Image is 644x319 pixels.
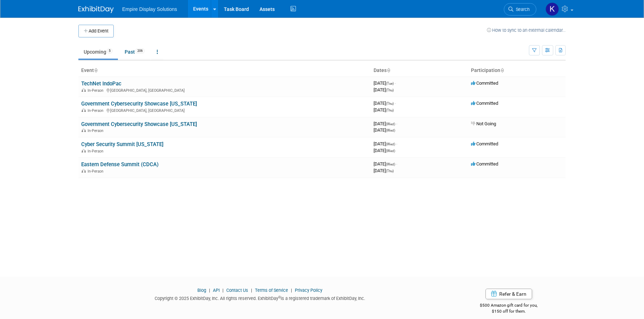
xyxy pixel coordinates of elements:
[81,141,163,148] a: Cyber Security Summit [US_STATE]
[471,141,498,146] span: Committed
[471,161,498,167] span: Committed
[249,288,254,293] span: |
[81,121,197,127] a: Government Cybersecurity Showcase [US_STATE]
[387,67,390,73] a: Sort by Start Date
[81,161,159,168] a: Eastern Defense Summit (CDCA)
[107,48,113,54] span: 5
[374,101,396,106] span: [DATE]
[289,288,294,293] span: |
[255,288,288,293] a: Terms of Service
[386,142,395,146] span: (Wed)
[374,161,397,167] span: [DATE]
[504,3,536,16] a: Search
[88,128,106,133] span: In-Person
[452,298,566,314] div: $500 Amazon gift card for you,
[78,25,114,37] button: Add Event
[81,101,197,107] a: Government Cybersecurity Showcase [US_STATE]
[88,88,106,93] span: In-Person
[386,108,394,112] span: (Thu)
[374,121,397,126] span: [DATE]
[471,121,496,126] span: Not Going
[221,288,225,293] span: |
[295,288,322,293] a: Privacy Policy
[374,148,395,153] span: [DATE]
[374,80,396,86] span: [DATE]
[78,294,441,302] div: Copyright © 2025 ExhibitDay, Inc. All rights reserved. ExhibitDay is a registered trademark of Ex...
[94,67,97,73] a: Sort by Event Name
[513,7,530,12] span: Search
[396,161,397,167] span: -
[386,122,395,126] span: (Wed)
[78,45,118,59] a: Upcoming5
[485,289,532,299] a: Refer & Earn
[81,107,368,113] div: [GEOGRAPHIC_DATA], [GEOGRAPHIC_DATA]
[213,288,220,293] a: API
[78,6,114,13] img: ExhibitDay
[371,65,468,77] th: Dates
[395,101,396,106] span: -
[82,169,86,173] img: In-Person Event
[386,82,394,85] span: (Tue)
[88,108,106,113] span: In-Person
[226,288,248,293] a: Contact Us
[374,127,395,133] span: [DATE]
[386,102,394,106] span: (Thu)
[278,295,281,299] sup: ®
[396,141,397,146] span: -
[471,80,498,86] span: Committed
[122,6,177,12] span: Empire Display Solutions
[487,28,566,33] a: How to sync to an external calendar...
[395,80,396,86] span: -
[82,149,86,152] img: In-Person Event
[386,149,395,153] span: (Wed)
[374,107,394,113] span: [DATE]
[386,169,394,173] span: (Thu)
[88,149,106,154] span: In-Person
[374,87,394,92] span: [DATE]
[119,45,150,59] a: Past206
[545,2,559,16] img: Katelyn Hurlock
[207,288,212,293] span: |
[374,168,394,173] span: [DATE]
[197,288,206,293] a: Blog
[82,108,86,112] img: In-Person Event
[471,101,498,106] span: Committed
[396,121,397,126] span: -
[374,141,397,146] span: [DATE]
[386,88,394,92] span: (Thu)
[386,162,395,166] span: (Wed)
[88,169,106,174] span: In-Person
[82,88,86,92] img: In-Person Event
[452,308,566,314] div: $150 off for them.
[500,67,504,73] a: Sort by Participation Type
[81,80,121,87] a: TechNet IndoPac
[468,65,566,77] th: Participation
[78,65,371,77] th: Event
[386,128,395,132] span: (Wed)
[81,87,368,93] div: [GEOGRAPHIC_DATA], [GEOGRAPHIC_DATA]
[82,128,86,132] img: In-Person Event
[135,48,145,54] span: 206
